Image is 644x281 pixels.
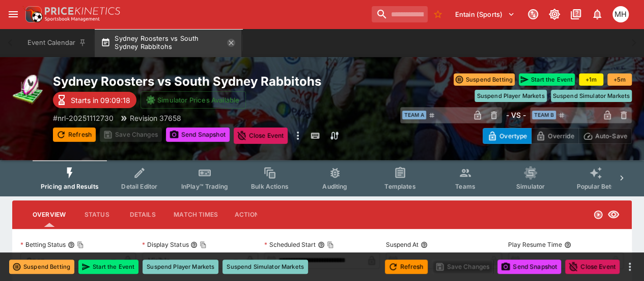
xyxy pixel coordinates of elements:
span: Team A [402,111,426,119]
svg: Visible [607,209,620,221]
button: Suspend Player Markets [474,90,546,102]
button: Refresh [53,127,96,142]
p: Suspend At [386,240,418,249]
p: Betting Status [20,240,66,249]
span: InPlay™ Trading [181,183,228,190]
p: Overtype [499,131,527,141]
button: Actions [226,202,272,227]
button: Suspend Betting [454,73,515,86]
button: Event Calendar [21,29,93,57]
span: Bulk Actions [251,183,289,190]
div: Start From [483,128,632,144]
svg: Open [593,210,603,220]
button: Overtype [483,128,531,144]
h6: - VS - [506,110,526,120]
img: PriceKinetics Logo [22,4,43,24]
button: Start the Event [78,260,138,274]
button: Connected to PK [524,5,542,23]
button: Copy To Clipboard [200,241,207,248]
p: Play Resume Time [508,240,562,249]
button: Sydney Roosters vs South Sydney Rabbitohs [95,29,241,57]
p: Copy To Clipboard [53,113,114,123]
button: more [292,127,304,144]
button: Suspend Player Markets [143,260,218,274]
button: Suspend At [421,241,428,248]
button: Simulator Prices Available [141,91,246,109]
button: Copy To Clipboard [327,241,334,248]
button: Copy To Clipboard [77,241,84,248]
button: +5m [607,73,632,86]
button: Play Resume Time [564,241,571,248]
button: +1m [579,73,603,86]
button: Scheduled StartCopy To Clipboard [318,241,325,248]
span: Teams [455,183,475,190]
button: more [624,261,636,273]
button: Toggle light/dark mode [545,5,564,23]
button: Overview [24,202,74,227]
button: Suspend Betting [9,260,74,274]
div: Event type filters [33,160,611,196]
button: Send Snapshot [497,260,561,274]
button: Auto-Save [578,128,632,144]
button: Match Times [165,202,226,227]
button: Suspend Simulator Markets [551,90,632,102]
p: Override [548,131,574,141]
button: Override [531,128,578,144]
img: PriceKinetics [45,7,120,15]
input: search [372,6,428,22]
p: Auto-Save [595,131,627,141]
img: rugby_league.png [12,73,45,106]
button: Michael Hutchinson [609,3,632,25]
img: Sportsbook Management [45,17,100,21]
div: Michael Hutchinson [612,6,629,22]
button: open drawer [4,5,22,23]
h2: Copy To Clipboard [53,73,390,89]
span: Team B [532,111,556,119]
button: No Bookmarks [430,6,446,22]
button: Details [120,202,165,227]
button: Documentation [567,5,585,23]
p: Display Status [142,240,188,249]
p: Revision 37658 [130,113,181,123]
span: Auditing [322,183,347,190]
span: Simulator [516,183,545,190]
button: Status [74,202,120,227]
button: Close Event [565,260,620,274]
span: Pricing and Results [41,183,99,190]
p: Starts in 09:09:18 [71,95,130,106]
span: Templates [384,183,415,190]
button: Start the Event [519,73,575,86]
button: Select Tenant [449,6,521,22]
button: Display StatusCopy To Clipboard [190,241,198,248]
button: Suspend Simulator Markets [222,260,308,274]
button: Refresh [385,260,428,274]
button: Betting StatusCopy To Clipboard [68,241,75,248]
button: Notifications [588,5,606,23]
span: Popular Bets [576,183,614,190]
button: Close Event [234,127,288,144]
p: Scheduled Start [264,240,316,249]
span: Detail Editor [121,183,157,190]
button: Send Snapshot [166,127,230,142]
